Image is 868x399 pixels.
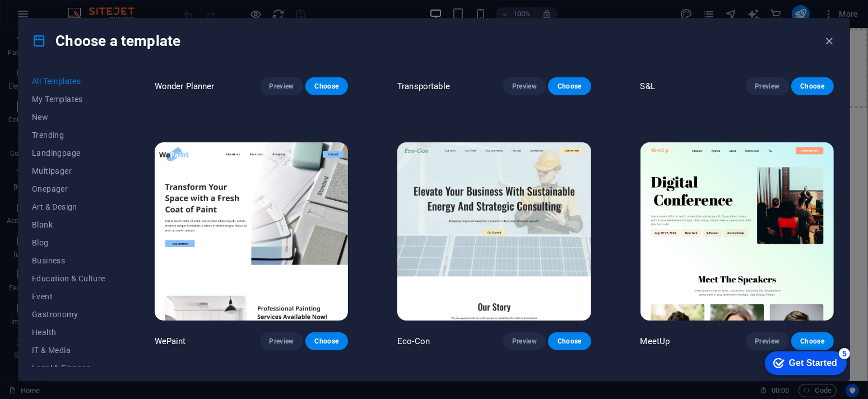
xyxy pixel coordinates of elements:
span: Business [32,256,105,265]
button: Onepager [32,180,105,198]
span: My Templates [32,95,105,104]
span: Preview [269,337,294,346]
span: IT & Media [32,346,105,355]
button: Blog [32,234,105,252]
button: Preview [503,77,546,95]
span: Preview [512,82,537,91]
button: Health [32,323,105,341]
button: IT & Media [32,341,105,359]
button: Blank [32,216,105,234]
span: Choose [800,337,825,346]
span: Legal & Finance [32,364,105,373]
button: Preview [260,332,303,350]
button: Preview [746,332,788,350]
span: Art & Design [32,202,105,211]
button: Preview [260,77,303,95]
span: Preview [755,82,779,91]
span: New [32,113,105,122]
button: Business [32,252,105,270]
p: MeetUp [640,336,670,347]
p: WePaint [155,336,186,347]
button: Choose [791,77,834,95]
span: Preview [269,82,294,91]
button: New [32,108,105,126]
p: S&L [640,81,655,92]
span: Landingpage [32,149,105,157]
button: All Templates [32,72,105,90]
div: 5 [80,2,91,13]
span: Paste clipboard [411,49,472,64]
span: Choose [314,82,339,91]
span: Gastronomy [32,310,105,319]
button: Choose [305,77,348,95]
span: Blog [32,238,105,247]
button: Legal & Finance [32,359,105,377]
button: Trending [32,126,105,144]
span: Health [32,328,105,337]
button: Education & Culture [32,270,105,287]
span: Education & Culture [32,274,105,283]
button: Preview [746,77,788,95]
button: Multipager [32,162,105,180]
button: Gastronomy [32,305,105,323]
span: Blank [32,220,105,229]
img: Eco-Con [397,142,591,321]
span: Multipager [32,166,105,175]
span: Choose [557,82,582,91]
p: Wonder Planner [155,81,215,92]
button: Landingpage [32,144,105,162]
button: Choose [548,77,591,95]
span: Choose [800,82,825,91]
button: Art & Design [32,198,105,216]
button: My Templates [32,90,105,108]
span: Onepager [32,184,105,193]
div: Get Started [30,12,78,22]
span: Preview [512,337,537,346]
img: MeetUp [640,142,834,321]
button: Choose [305,332,348,350]
img: WePaint [155,142,348,321]
span: Choose [314,337,339,346]
p: Eco-Con [397,336,430,347]
button: Choose [791,332,834,350]
span: All Templates [32,77,105,86]
h4: Choose a template [32,32,180,50]
span: Choose [557,337,582,346]
span: Preview [755,337,779,346]
button: Choose [548,332,591,350]
span: Add elements [351,49,406,64]
button: Event [32,287,105,305]
p: Transportable [397,81,450,92]
div: Get Started 5 items remaining, 0% complete [6,6,88,29]
button: Preview [503,332,546,350]
span: Event [32,292,105,301]
span: Trending [32,131,105,140]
